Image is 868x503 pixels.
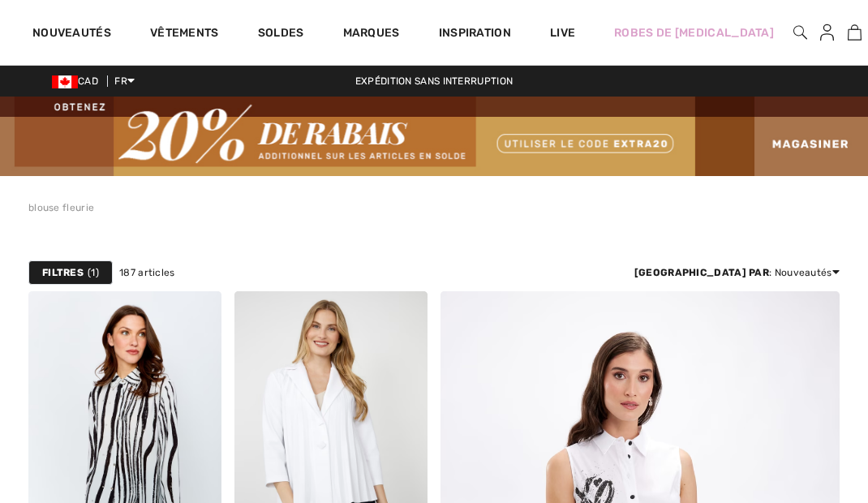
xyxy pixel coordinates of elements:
[114,75,135,87] span: FR
[820,23,834,42] img: Mes infos
[550,24,575,41] a: Live
[765,381,852,422] iframe: Ouvre un widget dans lequel vous pouvez trouver plus d’informations
[52,75,105,87] span: CAD
[614,24,774,41] a: Robes de [MEDICAL_DATA]
[88,265,99,280] span: 1
[807,23,847,43] a: Se connecter
[634,267,769,278] strong: [GEOGRAPHIC_DATA] par
[848,23,862,42] a: 11
[258,26,304,43] a: Soldes
[42,265,84,280] strong: Filtres
[119,265,175,280] span: 187 articles
[28,202,94,213] a: blouse fleurie
[32,26,111,43] a: Nouveautés
[343,26,400,43] a: Marques
[793,23,807,42] img: recherche
[848,23,862,42] img: Mon panier
[634,265,840,280] div: : Nouveautés
[439,26,511,43] span: Inspiration
[150,26,219,43] a: Vêtements
[52,75,78,88] img: Canadian Dollar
